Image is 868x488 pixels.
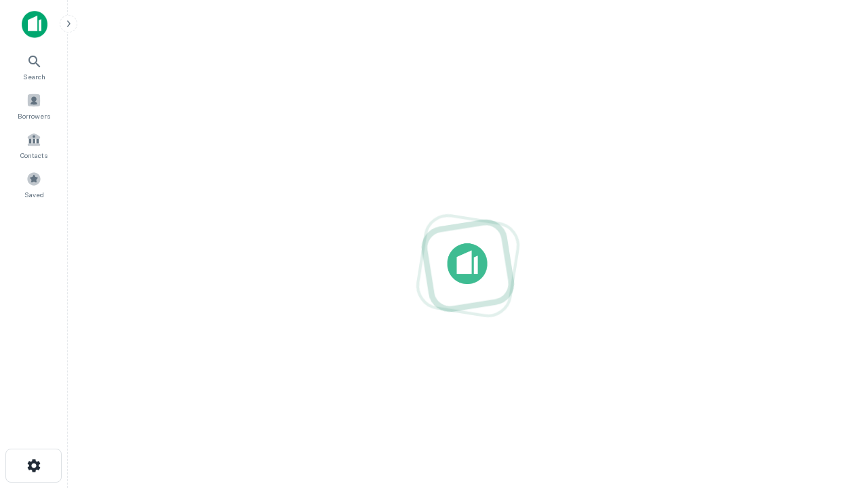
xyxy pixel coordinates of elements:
span: Saved [24,189,44,200]
span: Search [23,71,45,82]
a: Borrowers [4,87,64,124]
iframe: Chat Widget [800,336,868,401]
img: capitalize-icon.png [22,11,47,38]
a: Contacts [4,127,64,163]
span: Borrowers [18,110,50,121]
span: Contacts [20,150,47,161]
a: Search [4,48,64,85]
a: Saved [4,166,64,203]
